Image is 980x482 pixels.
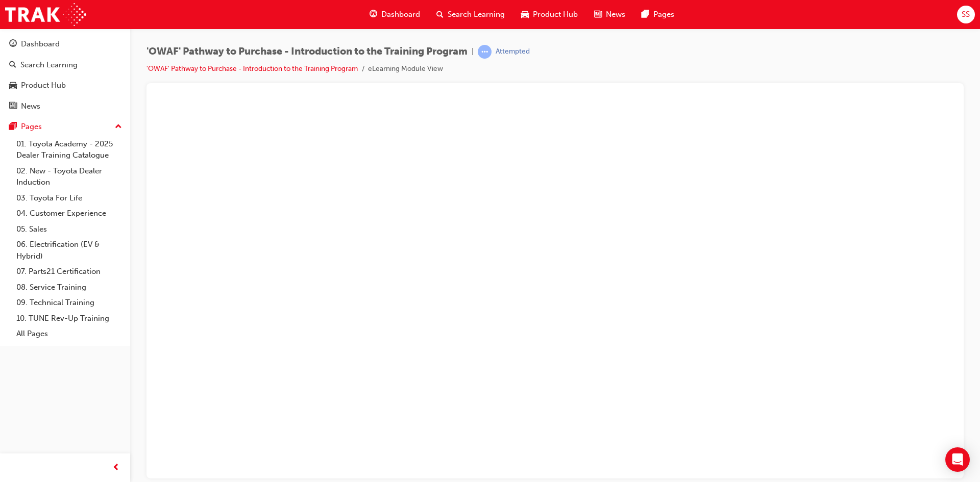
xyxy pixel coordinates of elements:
div: Attempted [496,47,530,57]
span: Search Learning [448,9,505,20]
span: learningRecordVerb_ATTEMPT-icon [478,45,492,59]
button: Pages [4,117,126,136]
div: News [21,100,40,112]
button: SS [957,6,975,23]
a: All Pages [12,326,126,342]
div: Pages [21,121,42,133]
a: 'OWAF' Pathway to Purchase - Introduction to the Training Program [146,64,358,73]
span: Pages [653,9,674,20]
span: SS [962,9,970,20]
button: DashboardSearch LearningProduct HubNews [4,33,126,117]
a: Product Hub [4,76,126,95]
span: search-icon [436,8,444,21]
a: 09. Technical Training [12,295,126,311]
div: Product Hub [21,80,66,91]
span: guage-icon [370,8,377,21]
a: 04. Customer Experience [12,206,126,221]
span: guage-icon [9,40,17,49]
span: pages-icon [642,8,649,21]
a: 05. Sales [12,221,126,237]
span: car-icon [9,81,17,90]
a: 02. New - Toyota Dealer Induction [12,163,126,190]
span: | [472,46,474,58]
a: news-iconNews [586,4,633,25]
a: 07. Parts21 Certification [12,264,126,280]
span: 'OWAF' Pathway to Purchase - Introduction to the Training Program [146,46,468,58]
img: Trak [5,3,86,26]
span: up-icon [115,120,122,134]
a: guage-iconDashboard [361,4,428,25]
a: search-iconSearch Learning [428,4,513,25]
span: Product Hub [533,9,578,20]
span: car-icon [521,8,529,21]
a: 03. Toyota For Life [12,190,126,206]
a: pages-iconPages [633,4,682,25]
div: Search Learning [20,59,78,71]
a: Search Learning [4,56,126,74]
a: car-iconProduct Hub [513,4,586,25]
div: Open Intercom Messenger [945,447,970,472]
span: search-icon [9,61,16,70]
span: news-icon [594,8,602,21]
span: news-icon [9,102,17,111]
span: pages-icon [9,122,17,132]
span: News [606,9,625,20]
a: 06. Electrification (EV & Hybrid) [12,237,126,264]
span: Dashboard [381,9,420,20]
span: prev-icon [112,462,120,474]
a: 01. Toyota Academy - 2025 Dealer Training Catalogue [12,136,126,163]
a: Dashboard [4,35,126,54]
li: eLearning Module View [368,63,443,75]
a: News [4,97,126,116]
a: 08. Service Training [12,280,126,295]
a: 10. TUNE Rev-Up Training [12,311,126,326]
div: Dashboard [21,38,60,50]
